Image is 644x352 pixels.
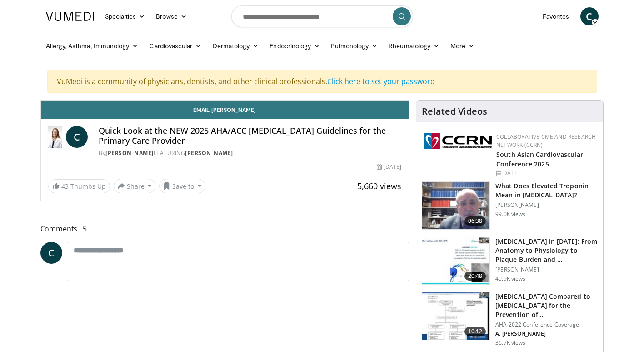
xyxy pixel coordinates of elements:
[422,106,487,117] h4: Related Videos
[580,7,599,25] a: C
[495,201,598,209] p: [PERSON_NAME]
[495,339,525,347] p: 36.7K views
[464,272,486,281] span: 20:48
[47,70,597,93] div: VuMedi is a community of physicians, dentists, and other clinical professionals.
[495,330,598,337] p: A. [PERSON_NAME]
[114,179,156,193] button: Share
[100,7,151,25] a: Specialties
[495,211,525,218] p: 99.0K views
[496,150,583,168] a: South Asian Cardiovascular Conference 2025
[464,216,486,226] span: 06:38
[327,76,435,86] a: Click here to set your password
[422,292,598,347] a: 10:12 [MEDICAL_DATA] Compared to [MEDICAL_DATA] for the Prevention of… AHA 2022 Conference Covera...
[422,182,489,229] img: 98daf78a-1d22-4ebe-927e-10afe95ffd94.150x105_q85_crop-smart_upscale.jpg
[159,179,205,193] button: Save to
[144,37,207,55] a: Cardiovascular
[495,266,598,273] p: [PERSON_NAME]
[495,321,598,328] p: AHA 2022 Conference Coverage
[422,181,598,230] a: 06:38 What Does Elevated Troponin Mean in [MEDICAL_DATA]? [PERSON_NAME] 99.0K views
[445,37,480,55] a: More
[496,169,596,177] div: [DATE]
[264,37,325,55] a: Endocrinology
[537,7,575,25] a: Favorites
[495,181,598,200] h3: What Does Elevated Troponin Mean in [MEDICAL_DATA]?
[99,149,401,157] div: By FEATURING
[495,237,598,264] h3: [MEDICAL_DATA] in [DATE]: From Anatomy to Physiology to Plaque Burden and …
[357,181,401,191] span: 5,660 views
[66,126,88,148] a: C
[424,133,492,149] img: a04ee3ba-8487-4636-b0fb-5e8d268f3737.png.150x105_q85_autocrop_double_scale_upscale_version-0.2.png
[422,237,598,285] a: 20:48 [MEDICAL_DATA] in [DATE]: From Anatomy to Physiology to Plaque Burden and … [PERSON_NAME] 4...
[495,275,525,282] p: 40.9K views
[422,237,489,285] img: 823da73b-7a00-425d-bb7f-45c8b03b10c3.150x105_q85_crop-smart_upscale.jpg
[40,37,144,55] a: Allergy, Asthma, Immunology
[46,12,94,21] img: VuMedi Logo
[231,5,413,27] input: Search topics, interventions
[41,101,409,119] a: Email [PERSON_NAME]
[105,149,154,157] a: [PERSON_NAME]
[377,163,401,171] div: [DATE]
[207,37,265,55] a: Dermatology
[150,7,192,25] a: Browse
[495,292,598,319] h3: [MEDICAL_DATA] Compared to [MEDICAL_DATA] for the Prevention of…
[48,126,63,148] img: Dr. Catherine P. Benziger
[40,242,62,264] a: C
[383,37,445,55] a: Rheumatology
[422,292,489,340] img: 7c0f9b53-1609-4588-8498-7cac8464d722.150x105_q85_crop-smart_upscale.jpg
[99,126,401,146] h4: Quick Look at the NEW 2025 AHA/ACC [MEDICAL_DATA] Guidelines for the Primary Care Provider
[496,133,596,149] a: Collaborative CME and Research Network (CCRN)
[48,179,110,193] a: 43 Thumbs Up
[40,223,409,235] span: Comments 5
[61,182,69,191] span: 43
[325,37,383,55] a: Pulmonology
[464,327,486,336] span: 10:12
[185,149,233,157] a: [PERSON_NAME]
